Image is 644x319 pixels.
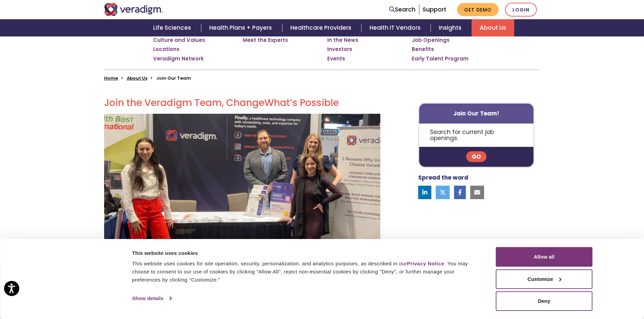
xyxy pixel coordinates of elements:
[104,75,118,81] a: Home
[153,55,204,62] a: Veradigm Network
[466,151,486,162] a: Go
[361,19,431,36] a: Health IT Vendors
[412,37,450,44] a: Job Openings
[496,291,593,311] button: Deny
[132,260,481,284] div: This website uses cookies for site operation, security, personalization, and analytics purposes, ...
[496,247,593,267] button: Allow all
[472,19,514,36] a: About Us
[145,19,201,36] a: Life Sciences
[104,97,380,109] h2: Join the Veradigm Team, Change
[389,5,415,14] a: Search
[496,269,593,289] button: Customize
[153,37,205,44] a: Culture and Values
[132,249,481,257] div: This website uses cookies
[243,37,288,44] a: Meet the Experts
[457,3,499,16] a: Get Demo
[201,19,282,36] a: Health Plans + Payers
[418,174,468,182] strong: Spread the word
[282,19,361,36] a: Healthcare Providers
[264,96,339,109] span: What’s Possible
[104,3,163,16] img: Veradigm logo
[419,124,534,147] p: Search for current job openings.
[505,3,537,17] a: Login
[327,55,345,62] a: Events
[453,109,499,117] strong: Join Our Team!
[127,75,147,81] a: About Us
[153,46,180,53] a: Locations
[327,46,352,53] a: Investors
[327,37,358,44] a: In the News
[412,55,469,62] a: Early Talent Program
[423,5,446,14] a: Support
[407,261,444,266] a: Privacy Notice
[431,19,472,36] a: Insights
[412,46,434,53] a: Benefits
[132,293,171,303] a: Show details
